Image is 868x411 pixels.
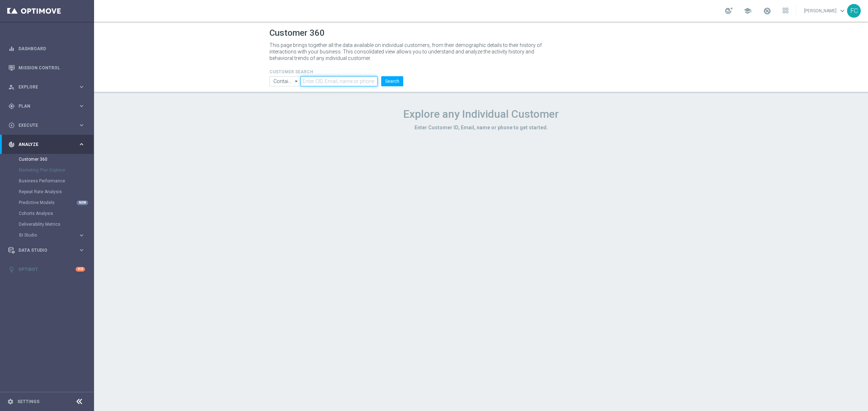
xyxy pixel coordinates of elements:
[269,28,693,38] h1: Customer 360
[78,247,85,254] i: keyboard_arrow_right
[269,42,548,61] p: This page brings together all the data available on individual customers, from their demographic ...
[18,85,78,89] span: Explore
[19,176,93,186] div: Business Performance
[8,46,85,52] button: equalizer Dashboard
[77,200,88,205] div: NEW
[8,266,15,273] i: lightbulb
[8,267,85,272] button: lightbulb Optibot +10
[17,399,39,404] a: Settings
[8,103,85,109] button: gps_fixed Plan keyboard_arrow_right
[78,141,85,148] i: keyboard_arrow_right
[18,248,78,252] span: Data Studio
[744,7,752,15] span: school
[18,58,85,77] a: Mission Control
[18,260,76,279] a: Optibot
[18,39,85,58] a: Dashboard
[8,141,78,148] div: Analyze
[8,103,15,109] i: gps_fixed
[19,211,75,216] a: Cohorts Analysis
[19,165,93,176] div: Marketing Plan Explorer
[8,247,85,253] button: Data Studio keyboard_arrow_right
[78,103,85,109] i: keyboard_arrow_right
[8,46,15,52] i: equalizer
[269,108,693,121] h1: Explore any Individual Customer
[8,65,85,71] button: Mission Control
[19,230,93,241] div: BI Studio
[19,178,75,184] a: Business Performance
[78,122,85,129] i: keyboard_arrow_right
[301,76,378,86] input: Enter CID, Email, name or phone
[293,77,300,86] i: arrow_drop_down
[8,122,78,129] div: Execute
[18,123,78,127] span: Execute
[8,247,78,254] div: Data Studio
[8,260,85,279] div: Optibot
[269,69,403,74] h4: CUSTOMER SEARCH
[8,39,85,58] div: Dashboard
[8,84,78,90] div: Explore
[8,141,15,148] i: track_changes
[19,189,75,195] a: Repeat Rate Analysis
[8,122,85,128] button: play_circle_outline Execute keyboard_arrow_right
[76,267,85,272] div: +10
[19,219,93,230] div: Deliverability Metrics
[7,398,14,405] i: settings
[8,84,15,90] i: person_search
[803,5,847,16] a: [PERSON_NAME]keyboard_arrow_down
[838,7,846,15] span: keyboard_arrow_down
[19,156,75,162] a: Customer 360
[8,58,85,77] div: Mission Control
[8,103,78,109] div: Plan
[8,84,85,90] button: person_search Explore keyboard_arrow_right
[19,186,93,197] div: Repeat Rate Analysis
[18,104,78,108] span: Plan
[19,200,75,205] a: Predictive Models
[381,76,403,86] button: Search
[8,142,85,147] button: track_changes Analyze keyboard_arrow_right
[19,208,93,219] div: Cohorts Analysis
[19,233,78,237] div: BI Studio
[847,4,861,18] div: FC
[269,124,693,131] h3: Enter Customer ID, Email, name or phone to get started.
[78,83,85,90] i: keyboard_arrow_right
[78,232,85,239] i: keyboard_arrow_right
[19,197,93,208] div: Predictive Models
[18,142,78,147] span: Analyze
[19,221,75,227] a: Deliverability Metrics
[19,233,71,237] span: BI Studio
[8,122,15,129] i: play_circle_outline
[269,76,301,86] input: Contains
[19,154,93,165] div: Customer 360
[19,232,85,238] button: BI Studio keyboard_arrow_right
